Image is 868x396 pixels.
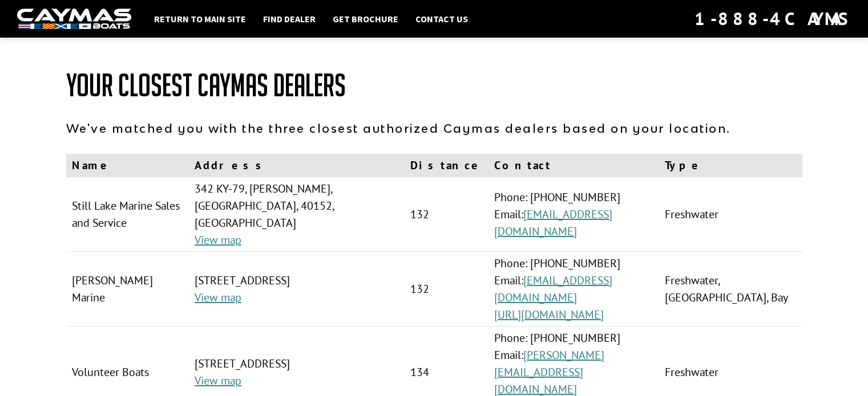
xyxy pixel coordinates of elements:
[405,154,488,177] th: Distance
[66,154,189,177] th: Name
[66,177,189,252] td: Still Lake Marine Sales and Service
[189,252,405,326] td: [STREET_ADDRESS]
[659,252,802,326] td: Freshwater, [GEOGRAPHIC_DATA], Bay
[195,290,241,305] a: View map
[695,6,851,31] div: 1-888-4CAYMAS
[66,68,802,103] h1: Your Closest Caymas Dealers
[327,11,404,26] a: Get Brochure
[405,252,488,326] td: 132
[189,154,405,177] th: Address
[257,11,321,26] a: Find Dealer
[66,120,802,137] p: We've matched you with the three closest authorized Caymas dealers based on your location.
[494,307,604,322] a: [URL][DOMAIN_NAME]
[488,177,659,252] td: Phone: [PHONE_NUMBER] Email:
[659,177,802,252] td: Freshwater
[17,9,131,30] img: white-logo-c9c8dbefe5ff5ceceb0f0178aa75bf4bb51f6bca0971e226c86eb53dfe498488.png
[189,177,405,252] td: 342 KY-79, [PERSON_NAME], [GEOGRAPHIC_DATA], 40152, [GEOGRAPHIC_DATA]
[488,252,659,326] td: Phone: [PHONE_NUMBER] Email:
[488,154,659,177] th: Contact
[148,11,252,26] a: Return to main site
[195,373,241,388] a: View map
[410,11,474,26] a: Contact Us
[494,273,612,305] a: [EMAIL_ADDRESS][DOMAIN_NAME]
[659,154,802,177] th: Type
[66,252,189,326] td: [PERSON_NAME] Marine
[195,232,241,247] a: View map
[494,207,612,239] a: [EMAIL_ADDRESS][DOMAIN_NAME]
[405,177,488,252] td: 132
